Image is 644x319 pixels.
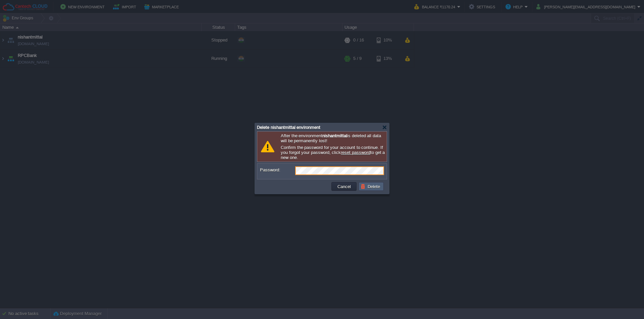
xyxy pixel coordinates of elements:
a: reset password [341,150,370,155]
button: Cancel [335,183,353,189]
p: After the environment is deleted all data will be permanently lost! [281,133,385,143]
b: nishantmittal [322,133,347,138]
button: Delete [361,183,382,189]
label: Password: [260,166,294,173]
span: Delete nishantmittal environment [257,125,320,130]
p: Confirm the password for your account to continue. If you forgot your password, click to get a ne... [281,145,385,160]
